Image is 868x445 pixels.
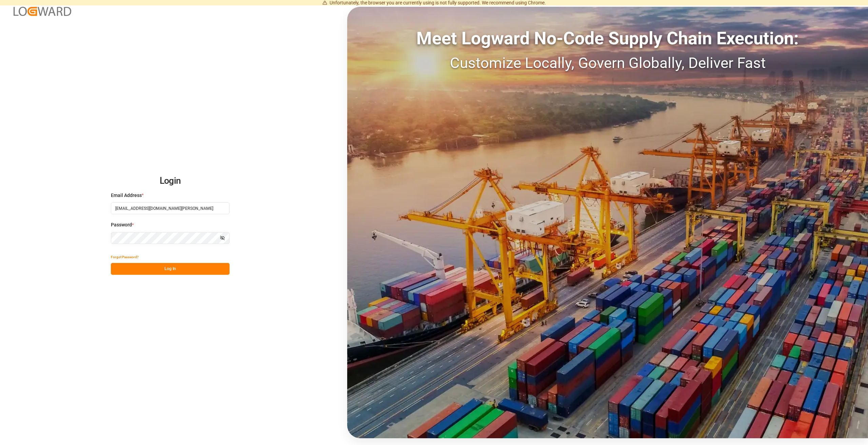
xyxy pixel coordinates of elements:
h2: Login [111,170,230,192]
input: Enter your email [111,202,230,214]
button: Log In [111,263,230,275]
button: Forgot Password? [111,251,139,263]
img: Logward_new_orange.png [14,7,71,16]
div: Customize Locally, Govern Globally, Deliver Fast [347,52,868,74]
div: Meet Logward No-Code Supply Chain Execution: [347,25,868,52]
span: Email Address [111,192,142,199]
span: Password [111,221,132,228]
